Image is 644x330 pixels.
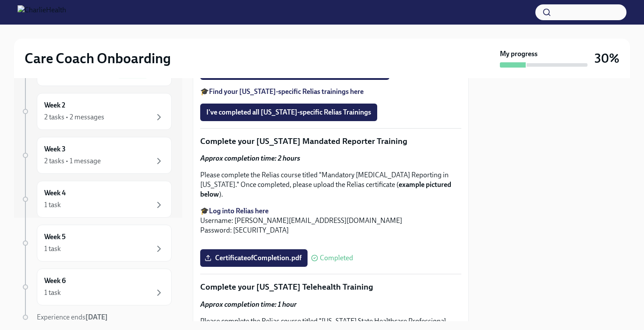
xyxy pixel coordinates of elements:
div: 2 tasks • 2 messages [44,112,104,122]
a: Find your [US_STATE]-specific Relias trainings here [209,87,364,96]
p: Please complete the Relias course titled "Mandatory [MEDICAL_DATA] Reporting in [US_STATE]." Once... [200,170,461,199]
img: CharlieHealth [18,5,66,19]
strong: My progress [500,49,538,59]
span: Experience ends [37,313,108,321]
p: 🎓 Username: [PERSON_NAME][EMAIL_ADDRESS][DOMAIN_NAME] Password: [SECURITY_DATA] [200,206,461,235]
a: Week 41 task [21,181,172,218]
p: Complete your [US_STATE] Telehealth Training [200,281,461,293]
a: Week 32 tasks • 1 message [21,137,172,174]
div: 1 task [44,200,61,210]
strong: Approx completion time: 2 hours [200,154,300,162]
button: I've completed all [US_STATE]-specific Relias Trainings [200,104,377,121]
strong: [DATE] [85,313,108,321]
a: Week 22 tasks • 2 messages [21,93,172,130]
div: 1 task [44,244,61,254]
strong: Approx completion time: 1 hour [200,300,297,308]
h6: Week 3 [44,144,66,154]
h6: Week 4 [44,188,66,198]
h6: Week 2 [44,100,65,110]
h2: Care Coach Onboarding [25,50,171,67]
p: Complete your [US_STATE] Mandated Reporter Training [200,136,461,147]
h6: Week 6 [44,276,66,286]
span: Completed [320,255,353,262]
label: CertificateofCompletion.pdf [200,249,308,267]
a: Week 61 task [21,269,172,305]
h3: 30% [594,50,619,66]
a: Week 51 task [21,225,172,262]
span: I've completed all [US_STATE]-specific Relias Trainings [206,108,371,117]
a: Log into Relias here [209,207,269,215]
h6: Week 5 [44,232,66,242]
span: CertificateofCompletion.pdf [206,254,301,262]
div: 2 tasks • 1 message [44,156,101,166]
p: 🎓 [200,87,461,97]
div: 1 task [44,288,61,298]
